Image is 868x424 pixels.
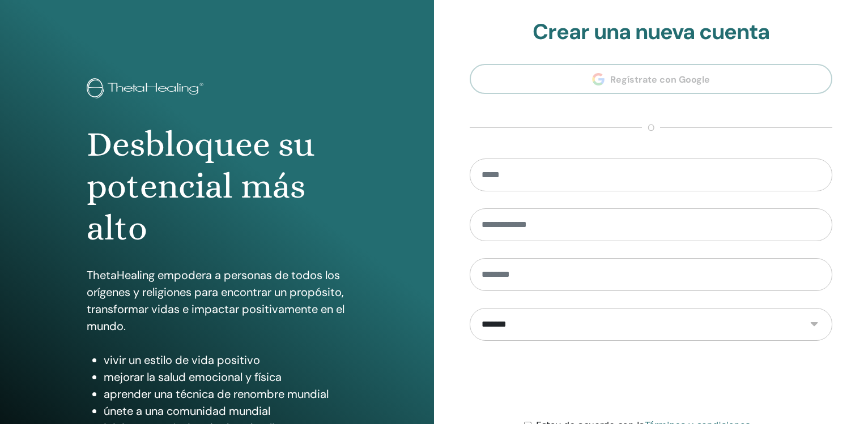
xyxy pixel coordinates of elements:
[565,358,737,402] iframe: reCAPTCHA
[104,369,348,386] li: mejorar la salud emocional y física
[87,267,348,335] p: ThetaHealing empodera a personas de todos los orígenes y religiones para encontrar un propósito, ...
[104,352,348,369] li: vivir un estilo de vida positivo
[104,402,348,419] li: únete a una comunidad mundial
[470,19,832,45] h2: Crear una nueva cuenta
[104,386,348,402] li: aprender una técnica de renombre mundial
[642,121,660,135] span: o
[87,123,348,250] h1: Desbloquee su potencial más alto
